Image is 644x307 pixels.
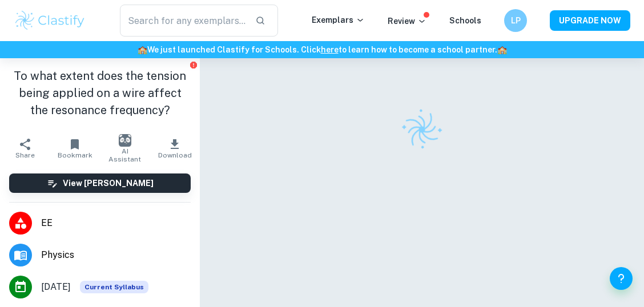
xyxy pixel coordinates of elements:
button: LP [504,9,527,32]
button: Bookmark [50,132,100,164]
img: Clastify logo [14,9,86,32]
button: UPGRADE NOW [550,10,630,31]
button: Help and Feedback [610,267,633,290]
span: Physics [41,248,191,262]
span: [DATE] [41,280,71,294]
span: Current Syllabus [80,281,148,293]
h6: We just launched Clastify for Schools. Click to learn how to become a school partner. [2,43,642,56]
button: View [PERSON_NAME] [9,173,191,193]
span: 🏫 [138,45,147,54]
button: Download [150,132,200,164]
button: AI Assistant [100,132,150,164]
h6: View [PERSON_NAME] [63,177,154,189]
img: Clastify logo [394,102,450,158]
p: Exemplars [312,14,365,26]
button: Report issue [189,60,198,69]
span: AI Assistant [107,147,143,163]
span: 🏫 [497,45,507,54]
h1: To what extent does the tension being applied on a wire affect the resonance frequency? [9,67,191,119]
h6: LP [509,14,522,27]
span: Download [158,151,192,159]
span: Bookmark [58,151,92,159]
span: EE [41,216,191,230]
img: AI Assistant [119,134,131,147]
span: Share [15,151,35,159]
input: Search for any exemplars... [120,5,246,37]
a: here [321,45,339,54]
a: Schools [449,16,481,25]
div: This exemplar is based on the current syllabus. Feel free to refer to it for inspiration/ideas wh... [80,281,148,293]
p: Review [388,15,426,27]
